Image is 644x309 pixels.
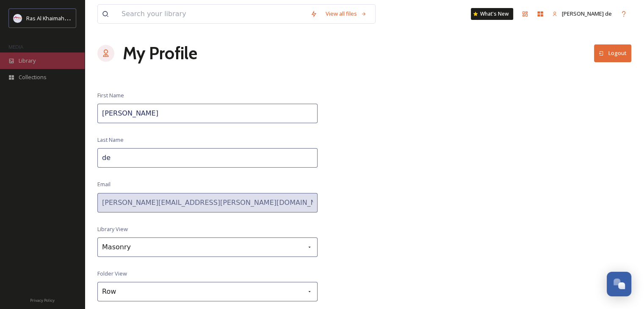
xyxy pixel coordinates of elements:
button: Logout [594,44,631,62]
span: Privacy Policy [30,298,55,303]
a: View all files [321,6,371,22]
span: First Name [97,91,124,99]
span: Last Name [97,136,124,144]
span: Folder View [97,270,127,278]
span: Collections [19,73,47,81]
a: What's New [471,8,513,20]
span: Library [19,57,36,65]
a: [PERSON_NAME] de [548,6,616,22]
div: Row [97,282,318,301]
a: Privacy Policy [30,295,55,305]
span: Ras Al Khaimah Tourism Development Authority [26,14,146,22]
div: Masonry [97,237,318,257]
img: Logo_RAKTDA_RGB-01.png [14,14,22,22]
input: First [97,104,318,123]
input: Last [97,148,318,168]
input: Search your library [117,5,306,23]
button: Open Chat [607,272,631,296]
span: Email [97,180,111,188]
h1: My Profile [123,41,197,66]
span: Library View [97,225,128,233]
span: MEDIA [8,44,23,50]
span: [PERSON_NAME] de [562,10,612,17]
